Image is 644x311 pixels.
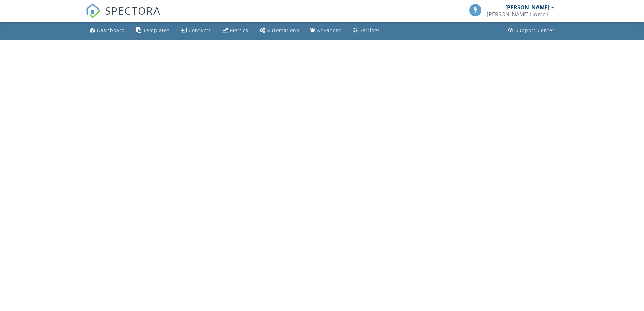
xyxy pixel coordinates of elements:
[219,24,251,37] a: Metrics
[86,9,161,23] a: SPECTORA
[317,27,342,34] div: Advanced
[86,3,100,18] img: The Best Home Inspection Software - Spectora
[267,27,299,34] div: Automations
[97,27,125,34] div: Dashboard
[307,24,345,37] a: Advanced
[178,24,214,37] a: Contacts
[105,3,161,18] span: SPECTORA
[505,4,549,11] div: [PERSON_NAME]
[360,27,380,34] div: Settings
[257,24,302,37] a: Automations (Basic)
[189,27,211,34] div: Contacts
[487,11,554,18] div: Jason Home Inspection
[506,24,557,37] a: Support Center
[515,27,555,34] div: Support Center
[350,24,383,37] a: Settings
[133,24,172,37] a: Templates
[143,27,170,34] div: Templates
[230,27,248,34] div: Metrics
[87,24,128,37] a: Dashboard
